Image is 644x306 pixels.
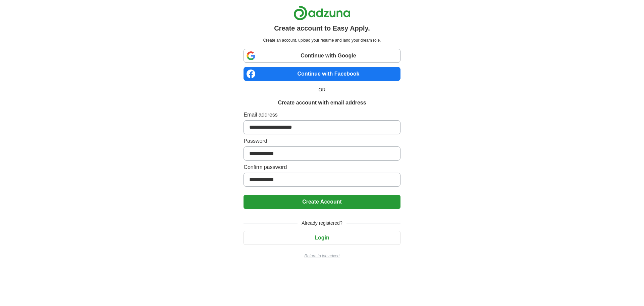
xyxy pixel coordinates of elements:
[278,99,366,107] h1: Create account with email address
[245,37,399,43] p: Create an account, upload your resume and land your dream role.
[244,49,400,63] a: Continue with Google
[274,23,370,33] h1: Create account to Easy Apply.
[298,220,346,227] span: Already registered?
[244,67,400,81] a: Continue with Facebook
[244,253,400,259] a: Return to job advert
[244,195,400,209] button: Create Account
[244,137,400,145] label: Password
[244,231,400,245] button: Login
[244,111,400,119] label: Email address
[293,5,351,20] img: Adzuna logo
[315,86,330,93] span: OR
[244,235,400,241] a: Login
[244,163,400,171] label: Confirm password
